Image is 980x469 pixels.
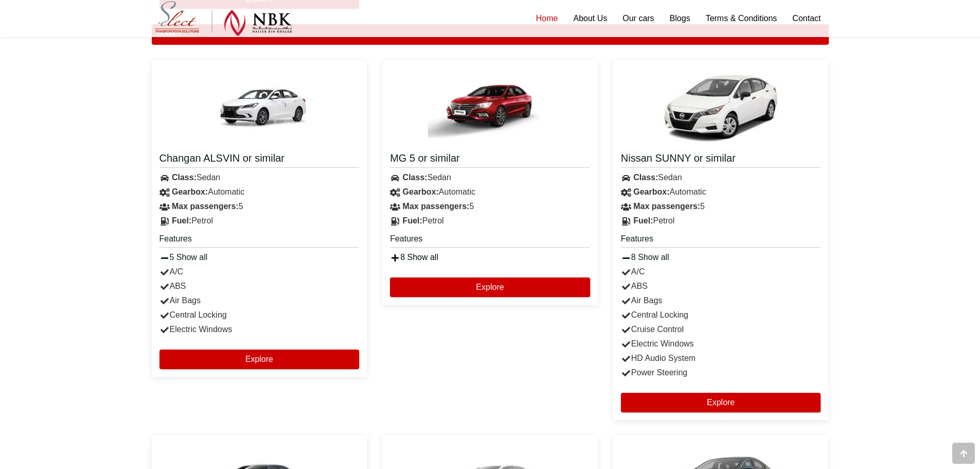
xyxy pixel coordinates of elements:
strong: Max passengers: [633,202,700,211]
strong: Class: [633,173,658,182]
div: Sedan [152,170,367,185]
div: Air Bags [152,293,367,308]
div: Central Locking [152,308,367,322]
div: Air Bags [613,293,829,308]
div: Sedan [613,170,829,185]
div: Sedan [382,170,598,185]
button: Explore [390,277,590,297]
div: A/C [613,265,829,279]
div: Petrol [152,214,367,228]
strong: Gearbox: [633,187,669,196]
button: Explore [159,350,360,369]
strong: Fuel: [633,216,653,225]
div: Petrol [382,214,598,228]
a: 8 Show all [390,253,438,262]
strong: Fuel: [172,216,191,225]
strong: Gearbox: [172,187,208,196]
div: Electric Windows [613,337,829,351]
strong: Max passengers: [403,202,470,211]
div: Automatic [382,185,598,199]
div: ABS [152,279,367,293]
a: Nissan SUNNY or similar [621,151,821,168]
div: Go to top [952,443,975,464]
div: Central Locking [613,308,829,322]
strong: Class: [172,173,197,182]
img: Select Rent a Car [154,1,292,37]
div: A/C [152,265,367,279]
a: MG 5 or similar [390,151,590,168]
strong: Max passengers: [172,202,239,211]
h5: Features [390,233,590,248]
h5: Features [159,233,360,248]
div: 5 [613,199,829,214]
a: 5 Show all [159,253,208,262]
div: Power Steering [613,366,829,380]
div: Petrol [613,214,829,228]
strong: Fuel: [403,216,422,225]
img: Nissan SUNNY or similar [659,68,782,145]
div: Electric Windows [152,322,367,337]
div: Automatic [613,185,829,199]
div: HD Audio System [613,351,829,366]
div: Cruise Control [613,322,829,337]
strong: Class: [403,173,427,182]
a: Changan ALSVIN or similar [159,151,360,168]
button: Explore [621,393,821,412]
div: 5 [382,199,598,214]
img: Changan ALSVIN or similar [198,68,321,145]
div: 5 [152,199,367,214]
img: MG 5 or similar [428,68,551,145]
a: 8 Show all [621,253,669,262]
strong: Gearbox: [403,187,439,196]
div: Automatic [152,185,367,199]
h5: Features [621,233,821,248]
div: ABS [613,279,829,293]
